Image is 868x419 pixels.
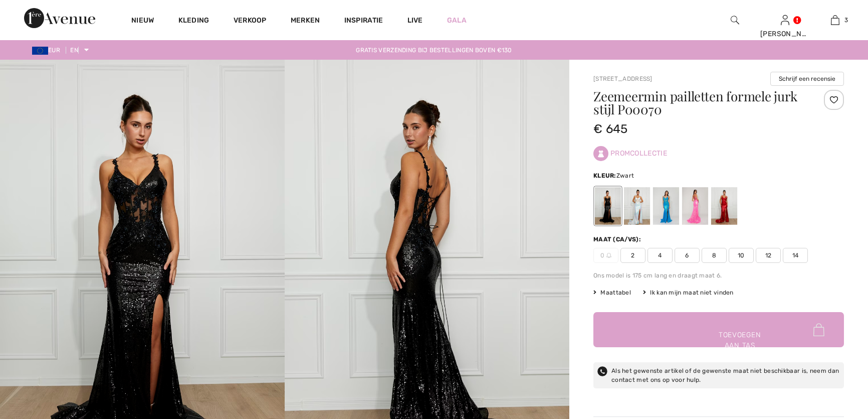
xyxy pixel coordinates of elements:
[682,187,708,225] div: Roze
[593,172,616,179] font: Kleur:
[593,75,653,82] a: [STREET_ADDRESS]
[595,187,621,225] div: Zwart
[831,14,839,26] img: Mijn tas
[712,252,716,259] font: 8
[606,253,611,258] img: ring-m.svg
[719,330,761,351] font: Toevoegen aan tas
[631,252,634,259] font: 2
[407,16,423,25] font: Live
[616,172,634,179] font: Zwart
[291,16,320,27] a: Merken
[738,252,745,259] font: 10
[600,289,631,296] font: Maattabel
[611,367,839,383] font: Als het gewenste artikel of de gewenste maat niet beschikbaar is, neem dan contact met ons op voo...
[810,14,859,26] a: 3
[291,16,320,25] font: Merken
[624,187,650,225] div: Wit
[610,149,667,158] font: Promcollectie
[348,47,520,54] a: Gratis verzending bij bestellingen boven €130
[131,16,154,25] font: Nieuw
[781,15,789,25] a: Aanmelden
[813,323,824,336] img: Bag.svg
[781,14,789,26] img: Mijn gegevens
[24,8,95,28] img: 1ère Avenue
[600,252,604,259] font: 0
[653,187,679,225] div: Blauw
[356,47,512,54] font: Gratis verzending bij bestellingen boven €130
[178,16,209,25] font: Kleding
[792,252,799,259] font: 14
[178,16,209,27] a: Kleding
[593,122,628,136] font: € 645
[447,16,467,25] font: Gala
[731,14,739,26] img: zoek op de website
[447,15,467,26] a: Gala
[658,252,662,259] font: 4
[70,47,78,54] font: EN
[779,75,835,82] font: Schrijf een recensie
[765,252,772,259] font: 12
[760,30,819,38] font: [PERSON_NAME]
[593,87,797,118] font: Zeemeermin pailletten formele jurk stijl P00070
[131,16,154,27] a: Nieuw
[48,47,60,54] font: EUR
[711,187,737,225] div: Rood
[234,16,267,25] font: Verkoop
[803,344,858,369] iframe: Open een widget waar u meer informatie kunt vinden
[407,15,423,26] a: Live
[597,366,607,376] img: telefoon
[593,146,608,161] img: Promcollectie
[685,252,689,259] font: 6
[344,16,383,25] font: Inspiratie
[593,236,641,243] font: Maat (CA/VS):
[650,289,733,296] font: Ik kan mijn maat niet vinden
[844,17,848,24] font: 3
[32,47,48,55] img: Euro
[234,16,267,27] a: Verkoop
[770,72,844,86] button: Schrijf een recensie
[593,272,722,279] font: Ons model is 175 cm lang en draagt ​​maat 6.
